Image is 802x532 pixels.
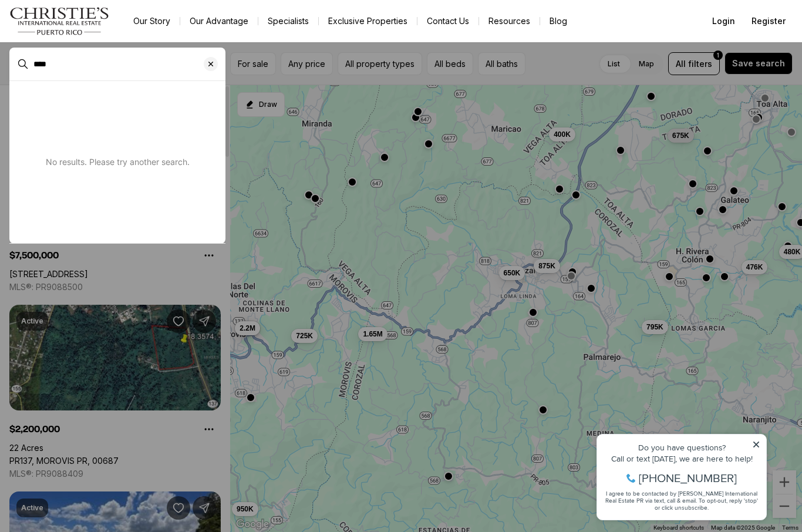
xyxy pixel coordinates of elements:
[752,16,786,26] span: Register
[705,9,742,33] button: Login
[9,7,110,35] img: logo
[12,38,170,46] div: Call or text [DATE], we are here to help!
[15,72,167,95] span: I agree to be contacted by [PERSON_NAME] International Real Estate PR via text, call & email. To ...
[479,13,540,29] a: Resources
[319,13,417,29] a: Exclusive Properties
[712,16,735,26] span: Login
[204,48,225,80] button: Clear search input
[12,26,170,35] div: Do you have questions?
[9,157,225,167] p: No results. Please try another search.
[744,9,793,33] button: Register
[124,13,180,29] a: Our Story
[540,13,577,29] a: Blog
[48,55,146,67] span: [PHONE_NUMBER]
[258,13,318,29] a: Specialists
[180,13,258,29] a: Our Advantage
[417,13,478,29] button: Contact Us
